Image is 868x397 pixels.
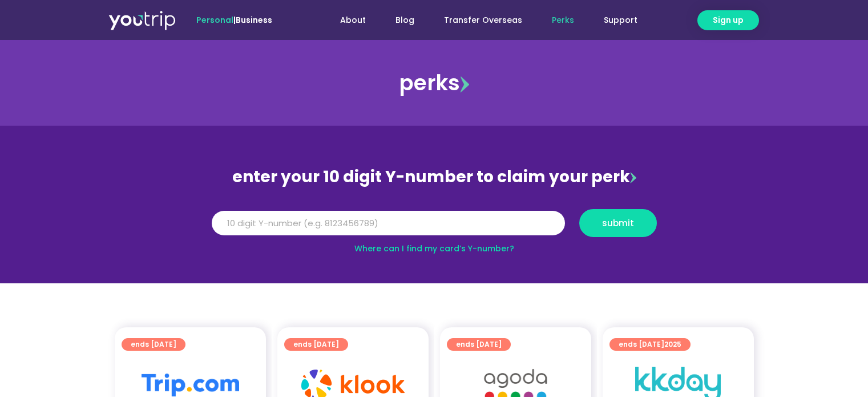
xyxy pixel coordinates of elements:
[447,338,511,351] a: ends [DATE]
[236,14,272,26] a: Business
[697,10,759,30] a: Sign up
[619,338,681,351] span: ends [DATE]
[602,219,634,227] span: submit
[579,209,657,237] button: submit
[284,338,348,351] a: ends [DATE]
[212,211,565,236] input: 10 digit Y-number (e.g. 8123456789)
[293,338,339,351] span: ends [DATE]
[589,10,652,31] a: Support
[196,14,233,26] span: Personal
[122,338,185,351] a: ends [DATE]
[713,14,744,26] span: Sign up
[456,338,502,351] span: ends [DATE]
[537,10,589,31] a: Perks
[664,339,681,349] span: 2025
[354,243,514,254] a: Where can I find my card’s Y-number?
[325,10,381,31] a: About
[609,338,691,351] a: ends [DATE]2025
[429,10,537,31] a: Transfer Overseas
[131,338,176,351] span: ends [DATE]
[196,14,272,26] span: |
[381,10,429,31] a: Blog
[303,10,652,31] nav: Menu
[206,162,663,192] div: enter your 10 digit Y-number to claim your perk
[212,209,657,246] form: Y Number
